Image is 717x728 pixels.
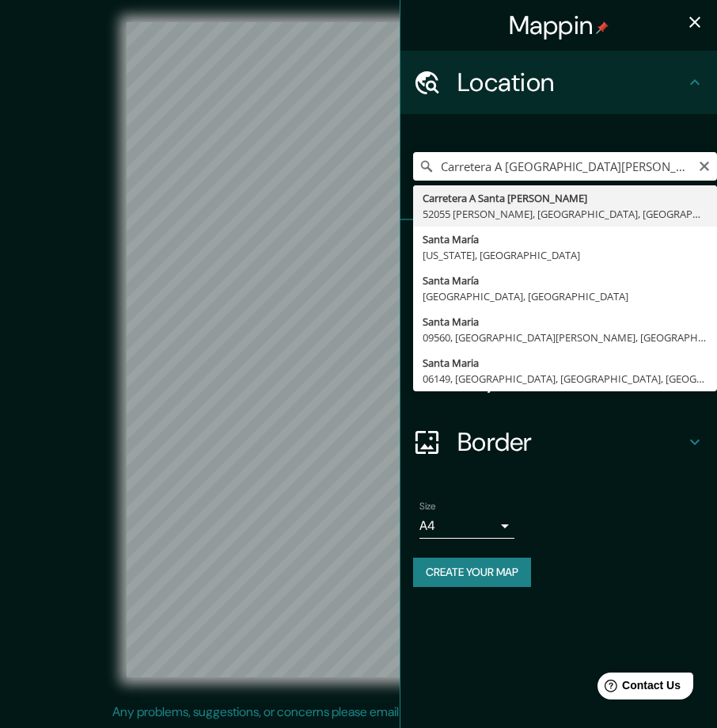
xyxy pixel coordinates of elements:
[423,231,708,247] div: Santa María
[423,206,708,222] div: 52055 [PERSON_NAME], [GEOGRAPHIC_DATA], [GEOGRAPHIC_DATA]
[419,500,436,513] label: Size
[423,190,708,206] div: Carretera A Santa [PERSON_NAME]
[423,273,708,288] div: Santa María
[423,330,708,345] div: 09560, [GEOGRAPHIC_DATA][PERSON_NAME], [GEOGRAPHIC_DATA], [GEOGRAPHIC_DATA]
[423,247,708,263] div: [US_STATE], [GEOGRAPHIC_DATA]
[509,10,609,41] h4: Mappin
[457,67,685,98] h4: Location
[423,288,708,304] div: [GEOGRAPHIC_DATA], [GEOGRAPHIC_DATA]
[419,513,514,539] div: A4
[423,355,708,371] div: Santa Maria
[457,363,685,394] h4: Layout
[400,410,717,474] div: Border
[400,284,717,347] div: Style
[698,158,711,173] button: Clear
[127,22,590,677] canvas: Map
[413,152,717,181] input: Pick your city or area
[596,21,609,34] img: pin-icon.png
[576,666,700,711] iframe: Help widget launcher
[400,220,717,284] div: Pins
[457,426,685,458] h4: Border
[413,558,531,587] button: Create your map
[423,371,708,387] div: 06149, [GEOGRAPHIC_DATA], [GEOGRAPHIC_DATA], [GEOGRAPHIC_DATA]
[423,314,708,330] div: Santa Maria
[112,703,599,722] p: Any problems, suggestions, or concerns please email .
[400,51,717,114] div: Location
[400,347,717,410] div: Layout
